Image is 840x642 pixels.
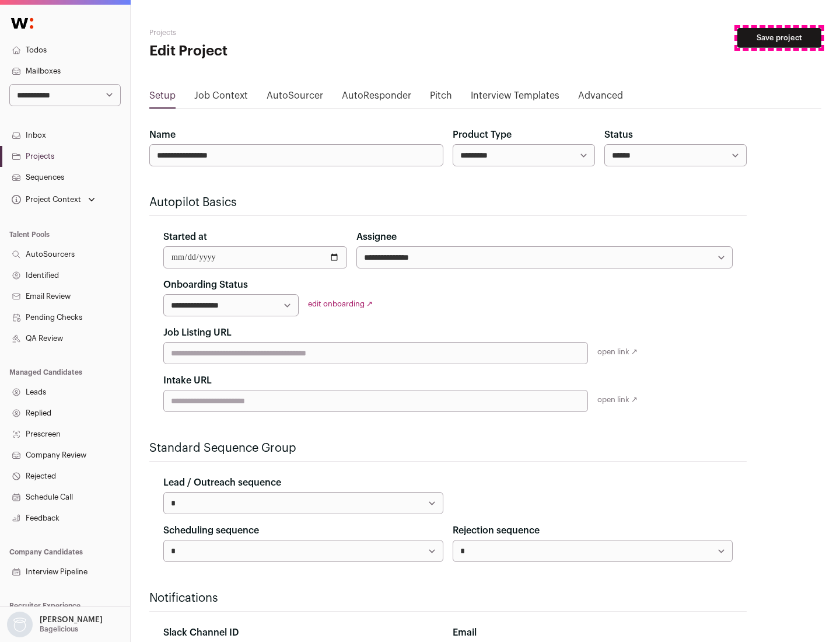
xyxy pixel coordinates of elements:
[9,195,81,204] div: Project Context
[342,89,411,107] a: AutoResponder
[604,128,633,142] label: Status
[163,278,248,292] label: Onboarding Status
[9,191,97,208] button: Open dropdown
[578,89,623,107] a: Advanced
[267,89,323,107] a: AutoSourcer
[163,626,239,640] label: Slack Channel ID
[453,626,733,640] div: Email
[149,42,373,61] h1: Edit Project
[163,476,281,490] label: Lead / Outreach sequence
[149,89,176,107] a: Setup
[40,615,103,624] p: [PERSON_NAME]
[194,89,248,107] a: Job Context
[5,12,40,35] img: Wellfound
[163,230,207,244] label: Started at
[453,128,512,142] label: Product Type
[471,89,559,107] a: Interview Templates
[163,326,232,340] label: Job Listing URL
[5,612,105,637] button: Open dropdown
[163,374,212,388] label: Intake URL
[149,440,747,456] h2: Standard Sequence Group
[40,624,78,634] p: Bagelicious
[430,89,452,107] a: Pitch
[149,128,176,142] label: Name
[149,28,373,37] h2: Projects
[149,590,747,606] h2: Notifications
[149,194,747,211] h2: Autopilot Basics
[163,524,259,538] label: Scheduling sequence
[453,524,540,538] label: Rejection sequence
[356,230,397,244] label: Assignee
[737,28,821,48] button: Save project
[7,612,33,637] img: nopic.png
[308,300,373,308] a: edit onboarding ↗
